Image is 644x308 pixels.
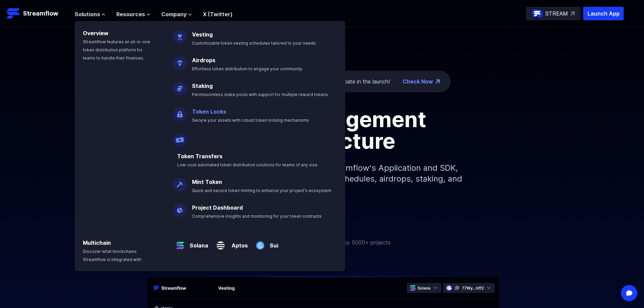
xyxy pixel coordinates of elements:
a: Solana [187,236,208,250]
span: Customizable token vesting schedules tailored to your needs [192,41,316,46]
span: Effortless token distribution to engage your community [192,66,302,71]
span: Comprehensive insights and monitoring for your token contracts [192,214,321,219]
span: Secure your assets with robust token locking mechanisms [192,118,309,123]
button: Company [161,10,192,18]
img: Project Dashboard [173,198,187,217]
a: Check Now [403,77,433,86]
img: streamflow-logo-circle.png [532,8,543,19]
a: Staking [192,82,213,89]
img: Aptos [214,233,228,252]
div: Open Intercom Messenger [621,285,637,301]
p: Trusted by 5000+ projects [323,238,390,246]
span: Company [161,10,187,18]
p: Streamflow [23,9,58,18]
span: Quick and secure token minting to enhance your project's ecosystem [192,188,331,193]
a: Aptos [228,236,248,250]
button: Resources [116,10,150,18]
a: Sui [267,236,278,250]
span: Low-cost automated token distribution solutions for teams of any size [177,162,317,167]
a: Airdrops [192,57,215,64]
img: Payroll [173,128,187,147]
span: Resources [116,10,145,18]
span: Permissionless stake pools with support for multiple reward tokens [192,92,328,97]
img: Vesting [173,25,187,44]
button: Launch App [583,7,624,20]
img: Streamflow Logo [7,7,20,20]
a: STREAM [526,7,580,20]
span: Streamflow features an all-in-one token distribution platform for teams to handle their finances. [83,39,150,61]
img: top-right-arrow.png [436,79,440,84]
a: Vesting [192,31,213,38]
a: Project Dashboard [192,204,243,211]
img: Solana [173,233,187,252]
a: Token Locks [192,108,226,115]
img: Token Locks [173,102,187,121]
a: X (Twitter) [203,11,233,18]
img: top-right-arrow.svg [571,11,575,16]
a: Token Transfers [177,153,222,160]
span: Solutions [75,10,100,18]
img: Staking [173,76,187,95]
a: Mint Token [192,179,222,185]
p: STREAM [545,9,568,18]
img: Sui [253,233,267,252]
img: Mint Token [173,172,187,191]
a: Overview [83,30,109,37]
button: Solutions [75,10,105,18]
span: Discover what blockchains Streamflow is integrated with [83,249,141,262]
a: Streamflow [7,7,68,20]
a: Multichain [83,239,111,246]
img: Airdrops [173,51,187,70]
